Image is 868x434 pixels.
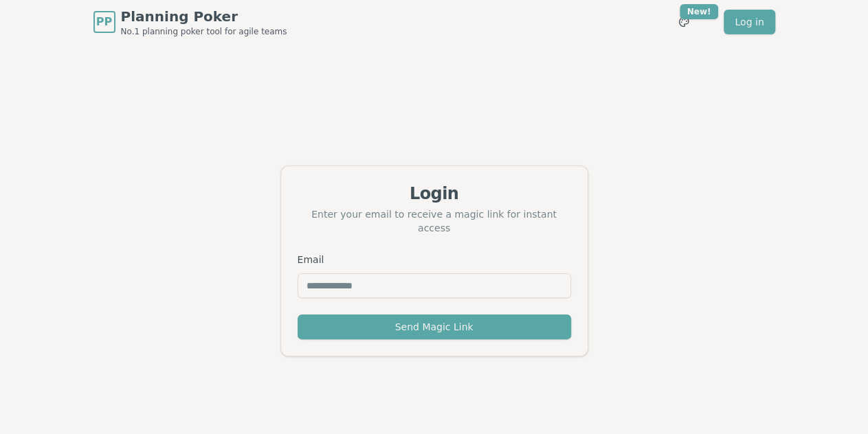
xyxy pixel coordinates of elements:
[298,183,571,205] div: Login
[724,10,775,34] a: Log in
[121,26,287,37] span: No.1 planning poker tool for agile teams
[298,315,571,339] button: Send Magic Link
[298,254,324,265] label: Email
[93,7,287,37] a: PPPlanning PokerNo.1 planning poker tool for agile teams
[96,14,112,30] span: PP
[680,4,719,19] div: New!
[121,7,287,26] span: Planning Poker
[671,10,696,34] button: New!
[298,207,571,235] div: Enter your email to receive a magic link for instant access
